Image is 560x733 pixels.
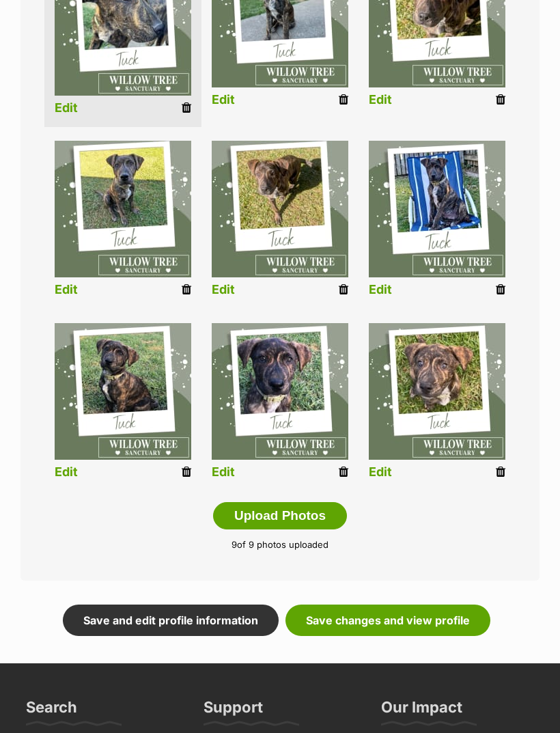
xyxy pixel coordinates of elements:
[41,539,519,553] p: of 9 photos uploaded
[55,324,191,460] img: uupfpikv4tmzpqkqcw5o.jpg
[55,466,78,480] a: Edit
[381,698,462,725] h3: Our Impact
[212,466,235,480] a: Edit
[369,324,505,460] img: tbjcpasghskdivn5l2zh.jpg
[212,94,235,108] a: Edit
[55,102,78,116] a: Edit
[369,141,505,278] img: rjltdjl3jrdgmn3cwboy.jpg
[63,605,279,637] a: Save and edit profile information
[369,466,392,480] a: Edit
[213,503,347,530] button: Upload Photos
[369,283,392,298] a: Edit
[204,698,263,725] h3: Support
[26,698,77,725] h3: Search
[55,141,191,278] img: vsgauqgeoqw7kedig6yy.jpg
[232,540,237,551] span: 9
[285,605,490,637] a: Save changes and view profile
[55,283,78,298] a: Edit
[369,94,392,108] a: Edit
[212,283,235,298] a: Edit
[212,324,348,460] img: cor9qenlhpn1jp3pxkre.jpg
[212,141,348,278] img: wxyjsuxgry1jv7ixf9sk.jpg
